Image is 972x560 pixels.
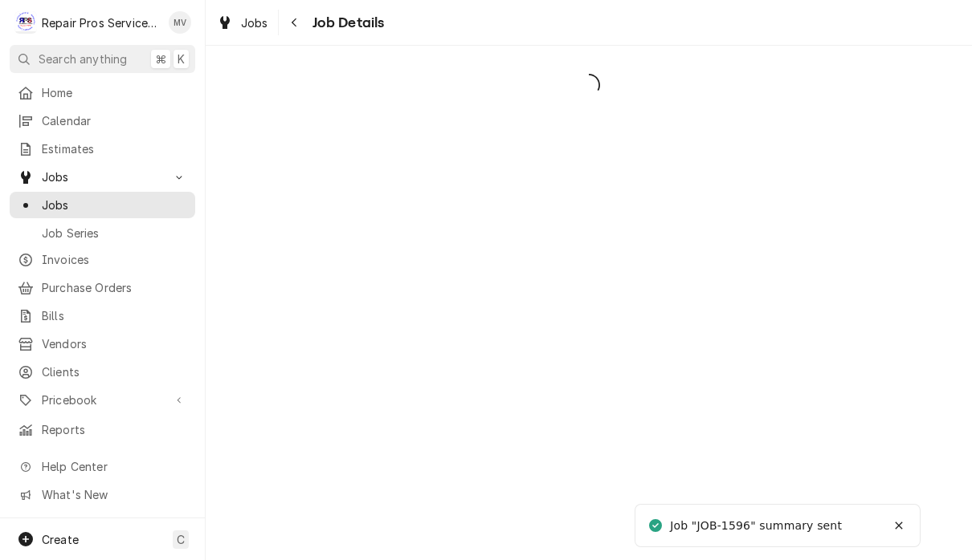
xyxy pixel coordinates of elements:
a: Calendar [10,108,195,134]
a: Vendors [10,331,195,357]
a: Jobs [10,192,195,218]
span: Jobs [241,14,268,31]
span: Clients [42,363,187,380]
span: Job Details [308,12,385,34]
a: Job Series [10,220,195,246]
a: Bills [10,302,195,329]
a: Purchase Orders [10,274,195,301]
div: Repair Pros Services Inc's Avatar [14,11,37,34]
span: Create [42,533,79,546]
span: Jobs [42,197,187,213]
div: Job "JOB-1596" summary sent [670,517,844,534]
div: Mindy Volker's Avatar [169,11,191,34]
span: Invoices [42,251,187,268]
a: Go to Help Center [10,453,195,480]
a: Go to Jobs [10,164,195,190]
span: ⌘ [155,51,166,67]
a: Reports [10,416,195,443]
a: Jobs [210,10,275,36]
span: Estimates [42,140,187,157]
div: R [14,11,37,34]
a: Invoices [10,246,195,273]
span: Vendors [42,335,187,352]
a: Go to What's New [10,481,195,508]
a: Estimates [10,136,195,162]
span: K [178,51,185,67]
button: Navigate back [282,10,308,35]
a: Home [10,79,195,106]
button: Search anything⌘K [10,45,195,73]
span: Help Center [42,458,186,475]
span: Loading... [206,68,972,102]
span: What's New [42,486,186,503]
a: Go to Pricebook [10,387,195,413]
span: Bills [42,307,187,324]
span: Calendar [42,112,187,129]
span: Job Series [42,225,187,241]
span: Reports [42,421,187,438]
span: Home [42,84,187,101]
span: Pricebook [42,392,163,408]
div: MV [169,11,191,34]
a: Clients [10,359,195,385]
span: Jobs [42,168,163,185]
div: Repair Pros Services Inc [42,14,160,31]
span: C [177,531,185,548]
span: Purchase Orders [42,279,187,296]
span: Search anything [39,51,127,67]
